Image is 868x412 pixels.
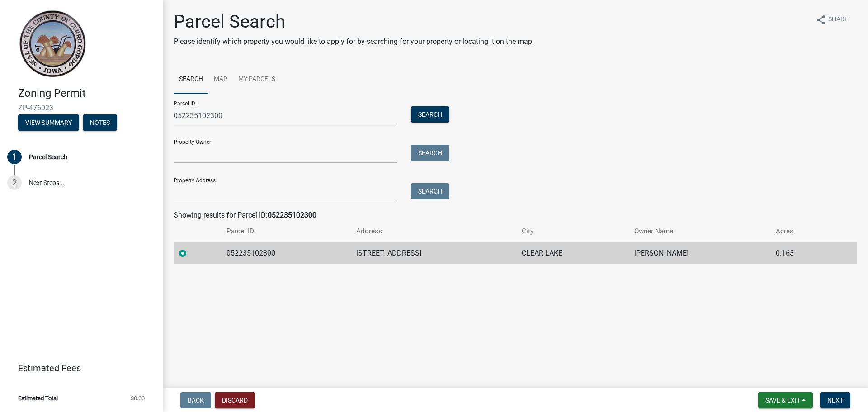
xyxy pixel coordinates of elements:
td: CLEAR LAKE [516,242,628,264]
button: View Summary [18,114,79,131]
span: ZP-476023 [18,104,145,112]
span: Next [827,397,843,404]
p: Please identify which property you would like to apply for by searching for your property or loca... [174,36,534,47]
button: Back [180,392,211,408]
strong: 052235102300 [268,211,316,219]
img: Cerro Gordo County, Iowa [18,9,86,77]
div: Parcel Search [29,154,67,160]
th: City [516,221,628,242]
button: Search [411,145,449,161]
div: 2 [7,175,22,190]
wm-modal-confirm: Summary [18,119,79,127]
a: Map [208,65,233,94]
div: Showing results for Parcel ID: [174,210,857,221]
th: Parcel ID [221,221,351,242]
i: share [816,14,826,25]
a: Search [174,65,208,94]
a: My Parcels [233,65,281,94]
span: Share [828,14,848,25]
button: Next [820,392,850,408]
td: [PERSON_NAME] [629,242,771,264]
span: Save & Exit [765,397,800,404]
button: Discard [215,392,255,408]
h4: Zoning Permit [18,87,156,100]
button: Save & Exit [758,392,813,408]
td: 0.163 [770,242,833,264]
span: Estimated Total [18,395,58,401]
a: Estimated Fees [7,359,148,377]
button: Notes [83,114,117,131]
th: Owner Name [629,221,771,242]
button: Search [411,183,449,199]
h1: Parcel Search [174,11,534,33]
wm-modal-confirm: Notes [83,119,117,127]
div: 1 [7,150,22,164]
span: Back [188,397,204,404]
button: shareShare [808,11,855,28]
th: Acres [770,221,833,242]
span: $0.00 [131,395,145,401]
th: Address [351,221,516,242]
td: 052235102300 [221,242,351,264]
button: Search [411,106,449,123]
td: [STREET_ADDRESS] [351,242,516,264]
